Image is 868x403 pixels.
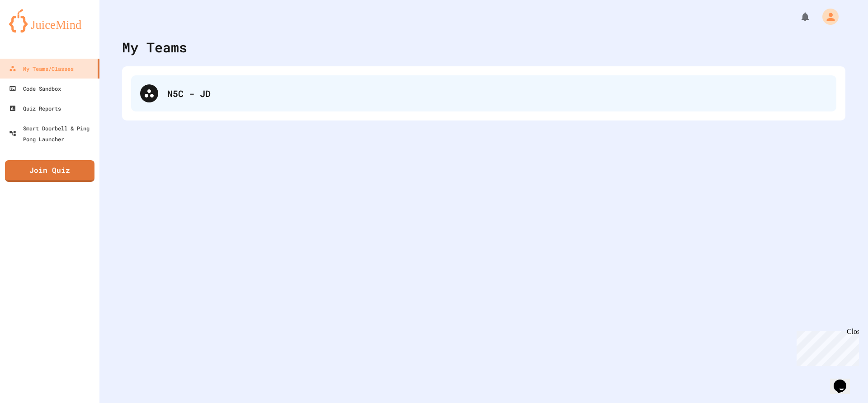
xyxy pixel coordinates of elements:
div: My Account [813,6,841,27]
div: My Teams/Classes [9,63,74,74]
iframe: chat widget [793,328,859,366]
div: N5C - JD [131,75,836,111]
iframe: chat widget [830,367,859,394]
div: Code Sandbox [9,83,61,94]
div: My Teams [122,37,187,57]
img: logo-orange.svg [9,9,90,32]
div: N5C - JD [167,87,827,100]
div: My Notifications [783,9,813,24]
div: Chat with us now!Close [4,4,62,57]
div: Smart Doorbell & Ping Pong Launcher [9,123,96,144]
div: Quiz Reports [9,103,61,114]
a: Join Quiz [5,160,94,182]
